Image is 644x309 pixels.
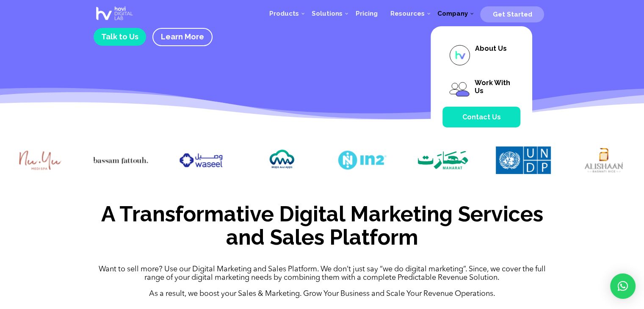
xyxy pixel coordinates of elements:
[305,1,349,26] a: Solutions
[437,10,467,17] span: Company
[492,11,532,18] span: Get Started
[312,10,343,17] span: Solutions
[94,202,551,253] h2: A Transformative Digital Marketing Services and Sales Platform
[94,265,551,290] p: Want to sell more? Use our Digital Marketing and Sales Platform. We don’t just say “we do digital...
[94,28,146,45] a: Talk to Us
[431,1,474,26] a: Company
[480,7,544,20] a: Get Started
[462,113,501,121] span: Contact Us
[474,79,510,95] span: Work With Us
[269,10,299,17] span: Products
[442,72,520,107] a: Work With Us
[442,107,520,127] a: Contact Us
[263,1,305,26] a: Products
[384,1,431,26] a: Resources
[442,38,520,72] a: About Us
[152,28,213,46] a: Learn More
[390,10,424,17] span: Resources
[475,44,506,52] span: About Us
[349,1,384,26] a: Pricing
[355,10,377,17] span: Pricing
[94,290,551,298] p: As a result, we boost your Sales & Marketing. Grow Your Business and Scale Your Revenue Operations.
